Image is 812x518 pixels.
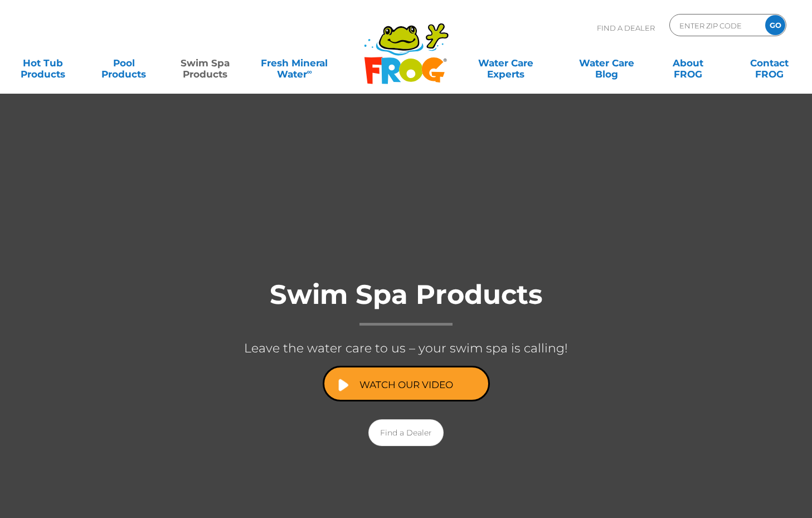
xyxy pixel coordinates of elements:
p: Leave the water care to us – your swim spa is calling! [183,337,629,360]
sup: ∞ [307,67,312,76]
a: PoolProducts [93,52,155,74]
h1: Swim Spa Products [183,280,629,326]
input: Zip Code Form [678,17,753,33]
a: ContactFROG [738,52,801,74]
a: Fresh MineralWater∞ [255,52,334,74]
a: AboutFROG [657,52,719,74]
p: Find A Dealer [597,14,655,42]
a: Hot TubProducts [11,52,74,74]
a: Water CareExperts [455,52,557,74]
a: Water CareBlog [575,52,638,74]
a: Swim SpaProducts [174,52,237,74]
input: GO [765,15,785,35]
a: Watch Our Video [323,366,490,401]
a: Find a Dealer [368,419,444,446]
